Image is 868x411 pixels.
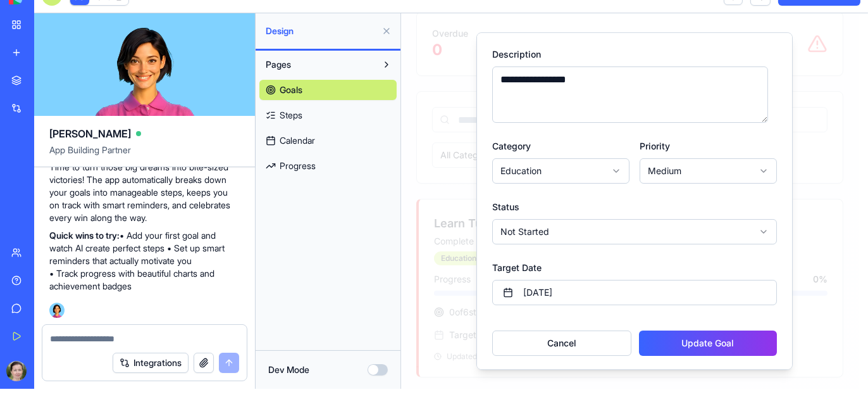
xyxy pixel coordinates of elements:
[6,361,27,381] img: ACg8ocJoAEWFOpAY99FpKRpytmAwggcjUK618WI3vddmkkwkHiVbl7dk=s96-c
[49,126,131,141] span: [PERSON_NAME]
[259,80,397,100] a: Goals
[259,130,397,151] a: Calendar
[91,267,376,292] button: [DATE]
[91,127,130,138] label: Category
[280,84,302,96] span: Goals
[49,161,240,224] p: Time to turn those big dreams into bite-sized victories! The app automatically breaks down your g...
[49,230,120,241] strong: Quick wins to try:
[280,109,302,122] span: Steps
[280,134,315,147] span: Calendar
[259,54,376,75] button: Pages
[91,188,118,199] label: Status
[259,105,397,125] a: Steps
[113,353,189,373] button: Integrations
[239,127,269,138] label: Priority
[49,144,240,167] span: App Building Partner
[91,249,140,260] label: Target Date
[280,160,316,172] span: Progress
[266,25,376,37] span: Design
[259,156,397,176] a: Progress
[91,317,230,343] button: Cancel
[238,317,376,343] button: Update Goal
[91,35,140,46] label: Description
[49,229,240,293] p: • Add your first goal and watch AI create perfect steps • Set up smart reminders that actually mo...
[266,58,291,71] span: Pages
[49,303,65,318] img: Ella_00000_wcx2te.png
[268,364,309,376] label: Dev Mode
